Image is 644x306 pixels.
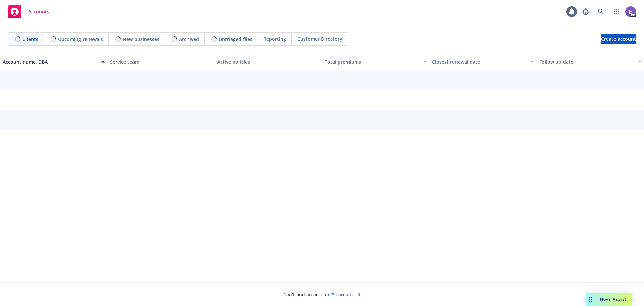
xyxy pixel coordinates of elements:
span: Nova Assist [600,296,627,302]
div: Total premiums [325,58,419,65]
span: Reporting [263,35,286,42]
a: Search [594,5,608,18]
a: Create account [601,34,636,44]
span: Customer Directory [297,35,342,42]
a: Search for it [333,291,361,298]
span: Create account [601,33,636,45]
button: Service team [107,54,215,70]
button: Nova Assist [586,293,632,306]
button: Follow up date [537,54,644,70]
div: Drag to move [586,293,595,306]
span: Upcoming renewals [58,36,103,43]
div: Follow up date [539,58,634,65]
span: Can't find an account? [283,291,361,298]
button: Closest renewal date [429,54,537,70]
span: Archived [179,36,199,43]
span: Clients [22,36,38,43]
a: Accounts [5,2,52,21]
div: Active policies [217,58,319,65]
div: Account name, DBA [3,58,97,65]
div: Service team [110,58,212,65]
a: Report a Bug [579,5,592,18]
span: Untriaged files [219,36,252,43]
span: Accounts [28,9,49,14]
button: Active policies [215,54,322,70]
a: Switch app [610,5,623,18]
img: photo [625,6,636,17]
div: Closest renewal date [432,58,527,65]
button: Total premiums [322,54,429,70]
span: New businesses [123,36,159,43]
